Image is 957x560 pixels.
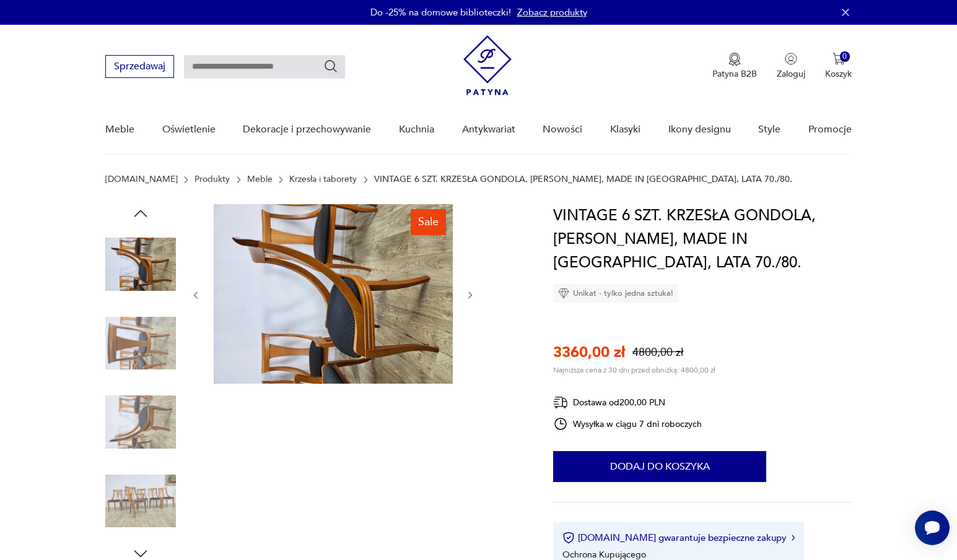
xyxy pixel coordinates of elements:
[105,466,176,536] img: Zdjęcie produktu VINTAGE 6 SZT. KRZESŁA GONDOLA, PIETRO COSTANTINI, MADE IN ITALY, LATA 70./80.
[105,229,176,299] img: Zdjęcie produktu VINTAGE 6 SZT. KRZESŁA GONDOLA, PIETRO COSTANTINI, MADE IN ITALY, LATA 70./80.
[562,532,795,544] button: [DOMAIN_NAME] gwarantuje bezpieczne zakupy
[247,174,273,184] a: Meble
[105,106,134,153] a: Meble
[553,342,625,363] p: 3360,00 zł
[840,51,850,62] div: 0
[915,510,950,545] iframe: Smartsupp widget button
[712,53,757,80] button: Patyna B2B
[712,53,757,80] a: Ikona medaluPatyna B2B
[214,204,453,384] img: Zdjęcie produktu VINTAGE 6 SZT. KRZESŁA GONDOLA, PIETRO COSTANTINI, MADE IN ITALY, LATA 70./80.
[517,6,587,19] a: Zobacz produkty
[105,387,176,457] img: Zdjęcie produktu VINTAGE 6 SZT. KRZESŁA GONDOLA, PIETRO COSTANTINI, MADE IN ITALY, LATA 70./80.
[243,106,371,153] a: Dekoracje i przechowywanie
[712,68,757,80] p: Patyna B2B
[785,53,797,65] img: Ikonka użytkownika
[553,395,702,410] div: Dostawa od 200,00 PLN
[825,68,852,80] p: Koszyk
[374,174,792,184] p: VINTAGE 6 SZT. KRZESŁA GONDOLA, [PERSON_NAME], MADE IN [GEOGRAPHIC_DATA], LATA 70./80.
[411,209,446,235] div: Sale
[610,106,640,153] a: Klasyki
[553,365,715,375] p: Najniższa cena z 30 dni przed obniżką: 4800,00 zł
[462,106,515,153] a: Antykwariat
[543,106,582,153] a: Nowości
[194,174,230,184] a: Produkty
[463,35,512,95] img: Patyna - sklep z meblami i dekoracjami vintage
[728,53,741,66] img: Ikona medalu
[399,106,434,153] a: Kuchnia
[289,174,357,184] a: Krzesła i taborety
[323,59,338,74] button: Szukaj
[825,53,852,80] button: 0Koszyk
[668,106,731,153] a: Ikony designu
[777,53,805,80] button: Zaloguj
[370,6,511,19] p: Do -25% na domowe biblioteczki!
[777,68,805,80] p: Zaloguj
[162,106,216,153] a: Oświetlenie
[832,53,845,65] img: Ikona koszyka
[105,55,174,78] button: Sprzedawaj
[553,416,702,431] div: Wysyłka w ciągu 7 dni roboczych
[553,395,568,410] img: Ikona dostawy
[808,106,852,153] a: Promocje
[562,532,575,544] img: Ikona certyfikatu
[553,451,766,482] button: Dodaj do koszyka
[553,204,852,275] h1: VINTAGE 6 SZT. KRZESŁA GONDOLA, [PERSON_NAME], MADE IN [GEOGRAPHIC_DATA], LATA 70./80.
[105,174,178,184] a: [DOMAIN_NAME]
[553,284,678,303] div: Unikat - tylko jedna sztuka!
[558,288,569,299] img: Ikona diamentu
[758,106,780,153] a: Style
[632,345,683,360] p: 4800,00 zł
[105,63,174,72] a: Sprzedawaj
[105,308,176,379] img: Zdjęcie produktu VINTAGE 6 SZT. KRZESŁA GONDOLA, PIETRO COSTANTINI, MADE IN ITALY, LATA 70./80.
[792,535,795,541] img: Ikona strzałki w prawo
